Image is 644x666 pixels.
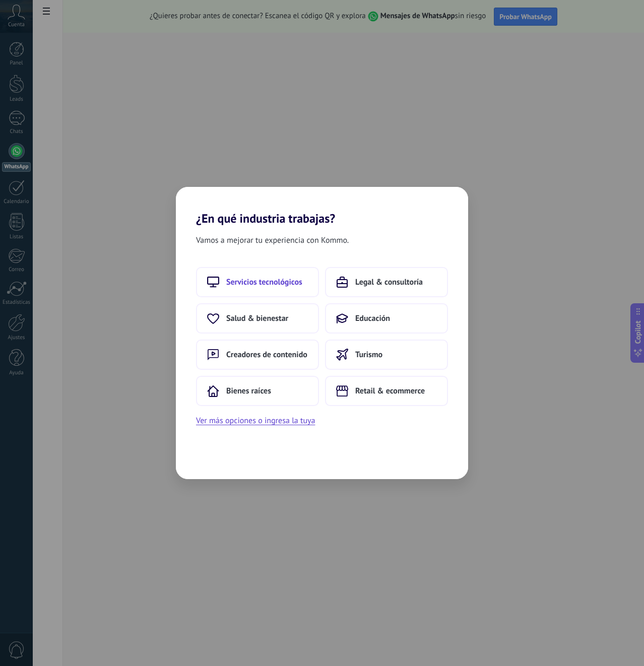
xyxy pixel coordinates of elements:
[226,350,307,360] span: Creadores de contenido
[196,267,319,297] button: Servicios tecnológicos
[325,340,448,370] button: Turismo
[226,313,288,323] span: Salud & bienestar
[226,386,271,396] span: Bienes raíces
[196,376,319,406] button: Bienes raíces
[196,234,349,247] span: Vamos a mejorar tu experiencia con Kommo.
[355,277,423,287] span: Legal & consultoría
[325,376,448,406] button: Retail & ecommerce
[355,386,425,396] span: Retail & ecommerce
[226,277,302,287] span: Servicios tecnológicos
[176,187,468,226] h2: ¿En qué industria trabajas?
[196,303,319,334] button: Salud & bienestar
[196,414,315,427] button: Ver más opciones o ingresa la tuya
[325,267,448,297] button: Legal & consultoría
[355,350,382,360] span: Turismo
[355,313,390,323] span: Educación
[196,340,319,370] button: Creadores de contenido
[325,303,448,334] button: Educación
